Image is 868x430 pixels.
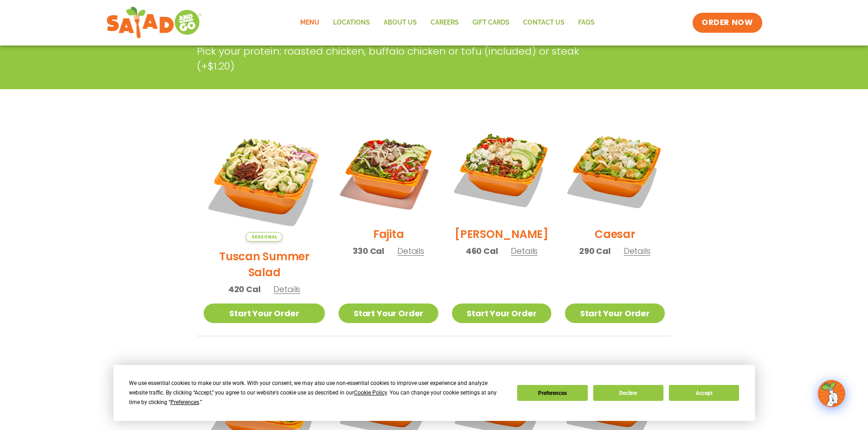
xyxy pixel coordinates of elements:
[113,365,755,421] div: Cookie Consent Prompt
[424,12,466,33] a: Careers
[466,245,498,257] span: 460 Cal
[197,44,602,74] p: Pick your protein: roasted chicken, buffalo chicken or tofu (included) or steak (+$1.20)
[819,381,844,406] img: wpChatIcon
[204,304,325,323] a: Start Your Order
[593,385,663,401] button: Decline
[466,12,516,33] a: GIFT CARDS
[702,17,753,28] span: ORDER NOW
[397,245,424,257] span: Details
[516,12,571,33] a: Contact Us
[204,120,325,242] img: Product photo for Tuscan Summer Salad
[517,385,587,401] button: Preferences
[293,12,326,33] a: Menu
[455,226,549,242] h2: [PERSON_NAME]
[204,248,325,280] h2: Tuscan Summer Salad
[624,245,651,257] span: Details
[228,283,261,295] span: 420 Cal
[669,385,739,401] button: Accept
[565,120,664,219] img: Product photo for Caesar Salad
[565,304,664,323] a: Start Your Order
[693,13,762,33] a: ORDER NOW
[339,120,438,219] img: Product photo for Fajita Salad
[373,226,404,242] h2: Fajita
[273,283,300,295] span: Details
[579,245,611,257] span: 290 Cal
[511,245,538,257] span: Details
[353,245,384,257] span: 330 Cal
[246,232,282,242] span: Seasonal
[571,12,601,33] a: FAQs
[595,226,635,242] h2: Caesar
[326,12,377,33] a: Locations
[170,399,199,405] span: Preferences
[339,304,438,323] a: Start Your Order
[452,304,551,323] a: Start Your Order
[129,379,506,407] div: We use essential cookies to make our site work. With your consent, we may also use non-essential ...
[106,5,202,41] img: new-SAG-logo-768×292
[293,12,601,33] nav: Menu
[377,12,424,33] a: About Us
[354,390,387,396] span: Cookie Policy
[452,120,551,219] img: Product photo for Cobb Salad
